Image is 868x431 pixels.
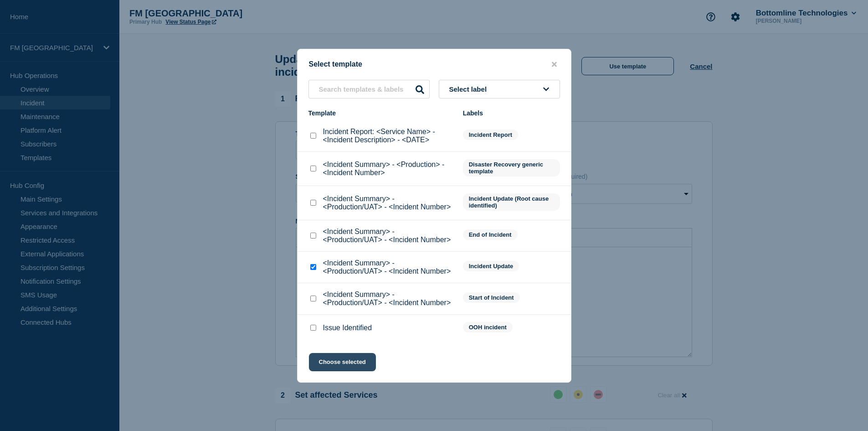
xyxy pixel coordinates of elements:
input: Issue Identified checkbox [310,325,316,331]
div: Select template [298,60,571,69]
input: Incident Report: <Service Name> - <Incident Description> - <DATE> checkbox [310,133,316,139]
input: <Incident Summary> - <Production/UAT> - <Incident Number> checkbox [310,296,316,301]
input: <Incident Summary> - <Production/UAT> - <Incident Number> checkbox [310,233,316,239]
div: Template [308,109,454,117]
input: Search templates & labels [308,80,430,99]
p: Issue Identified [323,324,372,332]
span: OOH incident [463,322,513,332]
input: <Incident Summary> - <Production/UAT> - <Incident Number> checkbox [310,200,316,206]
input: <Incident Summary> - <Production/UAT> - <Incident Number> checkbox [310,264,316,270]
p: <Incident Summary> - <Production/UAT> - <Incident Number> [323,291,454,307]
button: close button [549,60,560,69]
span: Select label [449,85,491,93]
button: Choose selected [309,353,376,371]
span: Incident Update (Root cause identified) [463,193,560,211]
span: Incident Report [463,130,518,140]
div: Labels [463,109,560,117]
button: Select label [439,80,560,99]
input: <Incident Summary> - <Production> - <Incident Number> checkbox [310,166,316,171]
span: Incident Update [463,261,519,271]
span: Start of Incident [463,292,520,303]
p: <Incident Summary> - <Production/UAT> - <Incident Number> [323,259,454,275]
p: <Incident Summary> - <Production/UAT> - <Incident Number> [323,228,454,244]
p: Incident Report: <Service Name> - <Incident Description> - <DATE> [323,128,454,144]
span: End of Incident [463,229,518,240]
span: Disaster Recovery generic template [463,159,560,177]
p: <Incident Summary> - <Production> - <Incident Number> [323,161,454,177]
p: <Incident Summary> - <Production/UAT> - <Incident Number> [323,195,454,211]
